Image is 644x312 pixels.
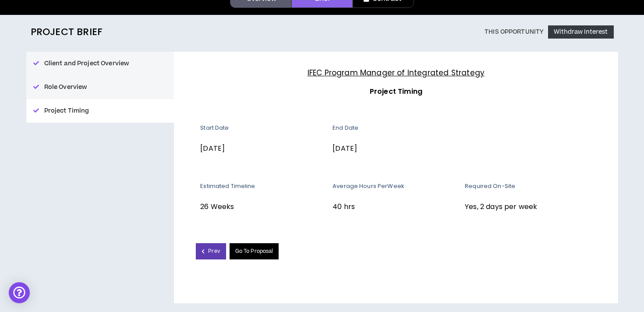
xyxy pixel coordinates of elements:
h2: Project Brief [31,26,103,38]
p: Yes, 2 days per week [465,201,596,213]
button: Withdraw Interest [548,25,613,39]
p: End Date [333,124,458,132]
button: Prev [196,243,226,259]
span: Prev [208,247,220,255]
button: Role Overview [26,75,174,99]
p: 26 Weeks [200,201,326,213]
p: Estimated Timeline [200,182,326,190]
h4: IFEC Program Manager of Integrated Strategy [196,67,596,79]
p: This Opportunity [485,28,544,35]
p: 40 hrs [333,201,458,213]
p: [DATE] [333,143,458,154]
button: Client and Project Overview [26,52,174,75]
p: Required On-Site [465,182,596,190]
p: Start Date [200,124,326,132]
a: Go To Proposal [230,243,279,259]
h3: Project Timing [196,86,596,97]
p: Average Hours Per Week [333,182,458,190]
p: [DATE] [200,143,326,154]
div: Open Intercom Messenger [9,282,30,303]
